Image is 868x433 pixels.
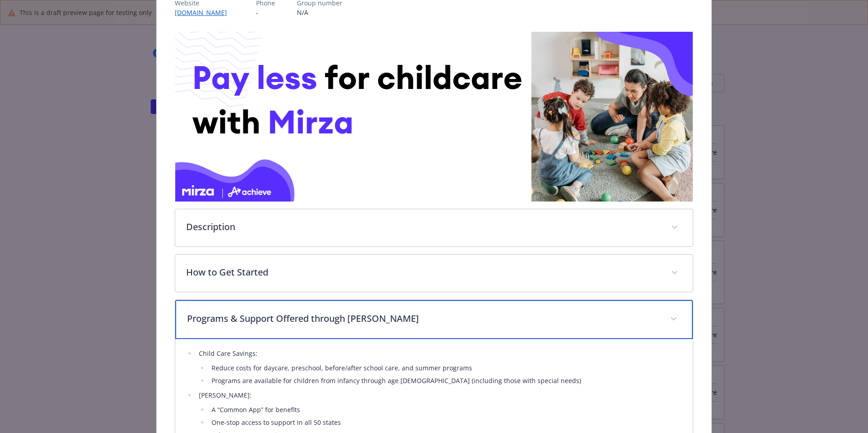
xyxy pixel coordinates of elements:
[175,8,234,17] a: [DOMAIN_NAME]
[256,8,275,17] p: -
[196,348,682,386] li: Child Care Savings:
[209,363,682,374] li: Reduce costs for daycare, preschool, before/after school care, and summer programs
[186,266,660,279] p: How to Get Started
[209,375,682,386] li: Programs are available for children from infancy through age [DEMOGRAPHIC_DATA] (including those ...
[186,220,660,234] p: Description
[209,417,682,428] li: One-stop access to support in all 50 states
[175,255,693,292] div: How to Get Started
[209,404,682,415] li: A “Common App” for benefits
[187,312,659,325] p: Programs & Support Offered through [PERSON_NAME]
[297,8,342,17] p: N/A
[175,300,693,339] div: Programs & Support Offered through [PERSON_NAME]
[175,209,693,246] div: Description
[175,32,693,202] img: banner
